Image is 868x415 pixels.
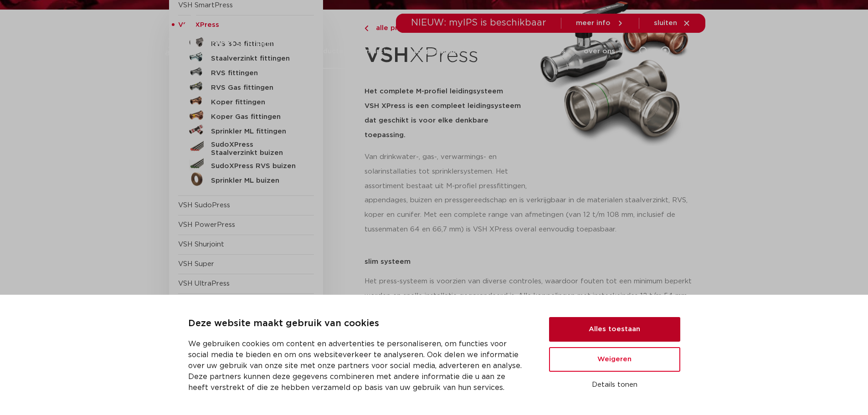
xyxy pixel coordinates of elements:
span: sluiten [654,20,677,26]
a: Sprinkler ML buizen [178,172,314,186]
a: Sprinkler ML fittingen [178,123,314,137]
a: Koper fittingen [178,93,314,108]
a: meer info [576,19,624,27]
a: toepassingen [413,34,461,69]
a: VSH Shurjoint [178,241,224,248]
h5: Sprinkler ML fittingen [211,128,301,136]
span: meer info [576,20,611,26]
a: RVS Gas fittingen [178,79,314,93]
a: downloads [479,34,518,69]
a: sluiten [654,19,691,27]
p: appendages, buizen en pressgereedschap en is verkrijgbaar in de materialen staalverzinkt, RVS, ko... [365,193,699,237]
a: VSH UltraPress [178,280,230,287]
a: SudoXPress Staalverzinkt buizen [178,137,314,157]
h5: Sprinkler ML buizen [211,177,301,185]
h5: Het complete M-profiel leidingsysteem VSH XPress is een compleet leidingsysteem dat geschikt is v... [365,84,529,143]
p: Deze website maakt gebruik van cookies [188,317,527,331]
span: NIEUW: myIPS is beschikbaar [411,18,546,27]
button: Alles toestaan [549,317,680,342]
button: Details tonen [549,377,680,393]
a: SudoXPress RVS buizen [178,157,314,172]
a: RVS fittingen [178,64,314,79]
h5: RVS fittingen [211,69,301,77]
h5: SudoXPress Staalverzinkt buizen [211,141,301,157]
a: VSH Super [178,261,214,267]
a: producten [311,34,348,69]
a: services [536,34,565,69]
h5: RVS Gas fittingen [211,84,301,92]
p: We gebruiken cookies om content en advertenties te personaliseren, om functies voor social media ... [188,338,527,393]
button: Weigeren [549,347,680,372]
a: VSH SudoPress [178,202,230,209]
h5: Koper fittingen [211,98,301,107]
a: markten [366,34,395,69]
p: Het press-systeem is voorzien van diverse controles, waardoor fouten tot een minimum beperkt word... [365,274,699,318]
h5: SudoXPress RVS buizen [211,162,301,170]
a: Koper Gas fittingen [178,108,314,123]
h5: Koper Gas fittingen [211,113,301,121]
p: slim systeem [365,258,699,265]
a: over ons [584,34,615,69]
p: Van drinkwater-, gas-, verwarmings- en solarinstallaties tot sprinklersystemen. Het assortiment b... [365,150,529,194]
a: VSH PowerPress [178,221,235,228]
nav: Menu [311,34,615,69]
